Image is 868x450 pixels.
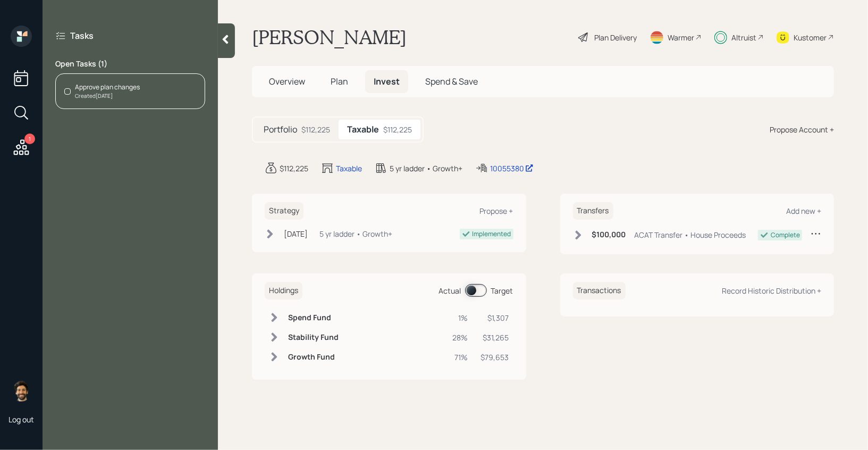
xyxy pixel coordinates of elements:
[722,286,821,296] div: Record Historic Distribution +
[284,228,308,239] div: [DATE]
[75,82,140,92] div: Approve plan changes
[770,124,834,135] div: Propose Account +
[264,124,297,135] h5: Portfolio
[481,352,509,363] div: $79,653
[453,352,468,363] div: 71%
[331,76,348,87] span: Plan
[668,32,694,43] div: Warmer
[269,76,305,87] span: Overview
[383,124,412,135] div: $112,225
[731,32,756,43] div: Altruist
[481,332,509,343] div: $31,265
[24,134,35,144] div: 1
[573,282,626,299] h6: Transactions
[11,380,32,402] img: eric-schwartz-headshot.png
[288,333,339,342] h6: Stability Fund
[481,312,509,323] div: $1,307
[786,206,821,216] div: Add new +
[794,32,827,43] div: Kustomer
[336,163,362,174] div: Taxable
[490,163,534,174] div: 10055380
[265,202,304,220] h6: Strategy
[374,76,400,87] span: Invest
[491,285,513,296] div: Target
[453,332,468,343] div: 28%
[9,414,34,424] div: Log out
[592,230,626,239] h6: $100,000
[319,228,392,239] div: 5 yr ladder • Growth+
[252,26,407,49] h1: [PERSON_NAME]
[573,202,613,220] h6: Transfers
[594,32,637,43] div: Plan Delivery
[473,229,511,239] div: Implemented
[70,30,94,41] label: Tasks
[265,282,302,299] h6: Holdings
[390,163,462,174] div: 5 yr ladder • Growth+
[453,312,468,323] div: 1%
[480,206,513,216] div: Propose +
[288,353,339,362] h6: Growth Fund
[301,124,330,135] div: $112,225
[425,76,478,87] span: Spend & Save
[75,92,140,100] div: Created [DATE]
[635,229,746,240] div: ACAT Transfer • House Proceeds
[439,285,461,296] div: Actual
[280,163,308,174] div: $112,225
[288,313,339,322] h6: Spend Fund
[55,59,205,69] label: Open Tasks ( 1 )
[771,230,800,240] div: Complete
[347,124,379,135] h5: Taxable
